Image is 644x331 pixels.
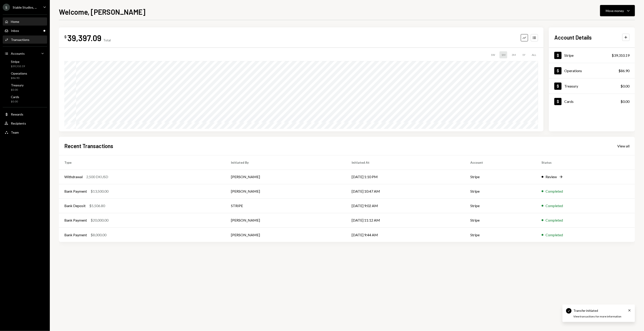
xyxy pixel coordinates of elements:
[346,227,465,242] td: [DATE] 9:44 AM
[3,4,10,11] div: S
[11,83,24,87] div: Treasury
[549,78,635,94] a: Treasury$0.00
[226,184,346,199] td: [PERSON_NAME]
[465,155,536,170] th: Account
[3,58,47,69] a: Stripe$39,310.19
[620,83,630,89] div: $0.00
[226,227,346,242] td: [PERSON_NAME]
[11,95,19,99] div: Cards
[618,68,630,73] div: $86.90
[11,88,24,92] div: $0.00
[465,199,536,213] td: Stripe
[549,63,635,78] a: Operations$86.90
[11,100,19,104] div: $0.00
[617,143,630,148] a: View all
[64,232,87,238] div: Bank Payment
[226,155,346,170] th: Initiated By
[465,213,536,227] td: Stripe
[520,51,527,58] div: 1Y
[226,170,346,184] td: [PERSON_NAME]
[3,17,47,26] a: Home
[11,29,19,33] div: Inbox
[346,170,465,184] td: [DATE] 1:10 PM
[3,128,47,136] a: Team
[500,51,507,58] div: 1M
[11,52,25,55] div: Accounts
[465,170,536,184] td: Stripe
[3,70,47,81] a: Operations$86.90
[67,33,101,43] div: 39,397.09
[226,213,346,227] td: [PERSON_NAME]
[91,189,108,194] div: $13,500.00
[600,5,635,16] button: Move money
[11,130,19,134] div: Team
[3,35,47,44] a: Transactions
[346,213,465,227] td: [DATE] 11:12 AM
[64,189,87,194] div: Bank Payment
[564,53,574,57] div: Stripe
[11,76,27,80] div: $86.90
[13,5,37,9] div: Stable Studios, ...
[465,227,536,242] td: Stripe
[11,121,26,125] div: Recipients
[617,144,630,148] div: View all
[564,69,582,73] div: Operations
[86,174,108,180] div: 2,500 DKUSD
[549,48,635,63] a: Stripe$39,310.19
[226,199,346,213] td: STRIPE
[606,8,624,13] div: Move money
[489,51,497,58] div: 1W
[103,38,111,42] div: Total
[546,189,563,194] div: Completed
[64,174,83,180] div: Withdrawal
[612,53,630,58] div: $39,310.19
[549,94,635,109] a: Cards$0.00
[546,174,557,180] div: Review
[11,60,25,64] div: Stripe
[3,49,47,57] a: Accounts
[91,218,108,223] div: $20,000.00
[64,35,67,39] div: $
[3,82,47,93] a: Treasury$0.00
[3,26,47,35] a: Inbox
[564,99,574,104] div: Cards
[11,38,29,42] div: Transactions
[554,34,592,41] h2: Account Details
[91,232,106,238] div: $8,000.00
[564,84,578,88] div: Treasury
[536,155,635,170] th: Status
[546,203,563,208] div: Completed
[11,112,23,116] div: Rewards
[546,232,563,238] div: Completed
[620,99,630,104] div: $0.00
[573,315,621,319] div: View transactions for more information
[465,184,536,199] td: Stripe
[11,20,19,24] div: Home
[3,119,47,127] a: Recipients
[530,51,538,58] div: ALL
[89,203,105,208] div: $5,506.80
[510,51,518,58] div: 3M
[346,199,465,213] td: [DATE] 9:02 AM
[64,203,86,208] div: Bank Deposit
[3,110,47,118] a: Rewards
[59,155,226,170] th: Type
[573,308,598,313] div: Transfer initiated
[11,64,25,68] div: $39,310.19
[11,71,27,75] div: Operations
[3,94,47,104] a: Cards$0.00
[546,218,563,223] div: Completed
[346,155,465,170] th: Initiated At
[64,218,87,223] div: Bank Payment
[59,7,145,16] h1: Welcome, [PERSON_NAME]
[346,184,465,199] td: [DATE] 10:47 AM
[64,142,113,150] h2: Recent Transactions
